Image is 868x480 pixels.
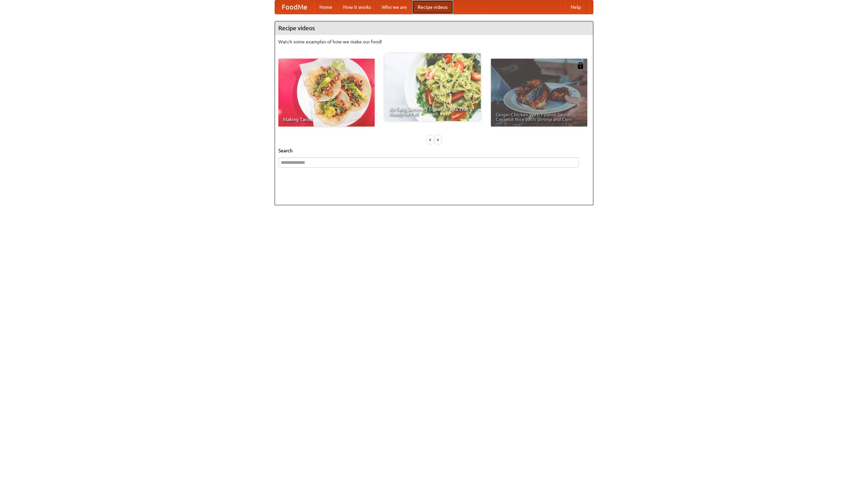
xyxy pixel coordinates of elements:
div: » [435,135,441,144]
a: Making Tacos [278,59,375,127]
span: An Easy, Summery Tomato Pasta That's Ready for Fall [389,107,476,116]
a: FoodMe [275,0,314,14]
a: How it works [338,0,376,14]
a: An Easy, Summery Tomato Pasta That's Ready for Fall [384,53,481,121]
h5: Search [278,147,590,154]
a: Help [565,0,586,14]
a: Home [314,0,338,14]
div: « [427,135,433,144]
span: Making Tacos [283,117,370,122]
a: Recipe videos [412,0,453,14]
h4: Recipe videos [275,21,593,35]
p: Watch some examples of how we make our food! [278,38,590,45]
img: 483408.png [577,62,584,69]
a: Who we are [376,0,412,14]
